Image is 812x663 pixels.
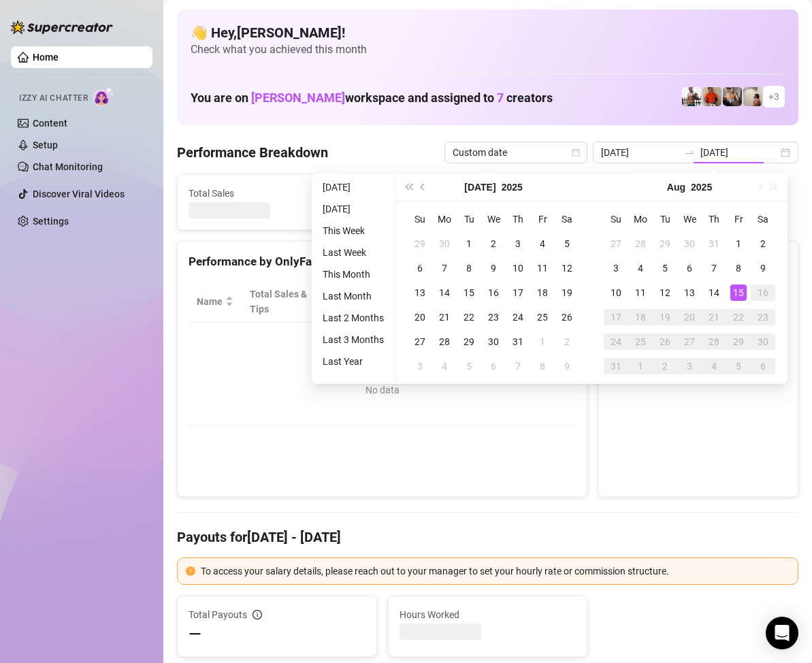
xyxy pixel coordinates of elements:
[189,624,201,645] span: —
[253,610,262,619] span: info-circle
[424,287,466,317] span: Sales / Hour
[189,253,576,271] div: Performance by OnlyFans Creator
[743,87,762,106] img: Ralphy
[684,147,695,158] span: to
[202,383,562,398] div: No data
[197,294,223,309] span: Name
[11,20,113,34] img: logo-BBDzfeDw.svg
[189,607,247,622] span: Total Payouts
[684,147,695,158] span: swap-right
[177,143,328,162] h4: Performance Breakdown
[33,118,67,129] a: Content
[346,186,470,201] span: Active Chats
[177,528,798,547] h4: Payouts for [DATE] - [DATE]
[93,86,114,106] img: AI Chatter
[33,52,59,63] a: Home
[191,91,553,106] h1: You are on workspace and assigned to creators
[191,23,785,42] h4: 👋 Hey, [PERSON_NAME] !
[191,42,785,57] span: Check what you achieved this month
[497,91,504,105] span: 7
[768,89,779,104] span: + 3
[33,216,69,227] a: Settings
[33,161,103,172] a: Chat Monitoring
[33,189,125,199] a: Discover Viral Videos
[702,87,721,106] img: Justin
[400,607,576,622] span: Hours Worked
[494,287,557,317] span: Chat Conversion
[682,87,701,106] img: JUSTIN
[766,617,798,649] div: Open Intercom Messenger
[601,145,679,160] input: Start date
[242,281,327,323] th: Total Sales & Tips
[453,142,579,163] span: Custom date
[33,140,58,150] a: Setup
[251,91,345,105] span: [PERSON_NAME]
[201,564,790,579] div: To access your salary details, please reach out to your manager to set your hourly rate or commis...
[486,281,576,323] th: Chat Conversion
[700,145,778,160] input: End date
[723,87,742,106] img: George
[572,148,580,157] span: calendar
[336,287,397,317] div: Est. Hours Worked
[416,281,485,323] th: Sales / Hour
[250,287,308,317] span: Total Sales & Tips
[19,92,88,105] span: Izzy AI Chatter
[505,186,629,201] span: Messages Sent
[189,281,242,323] th: Name
[610,253,787,271] div: Sales by OnlyFans Creator
[186,566,195,576] span: exclamation-circle
[189,186,312,201] span: Total Sales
